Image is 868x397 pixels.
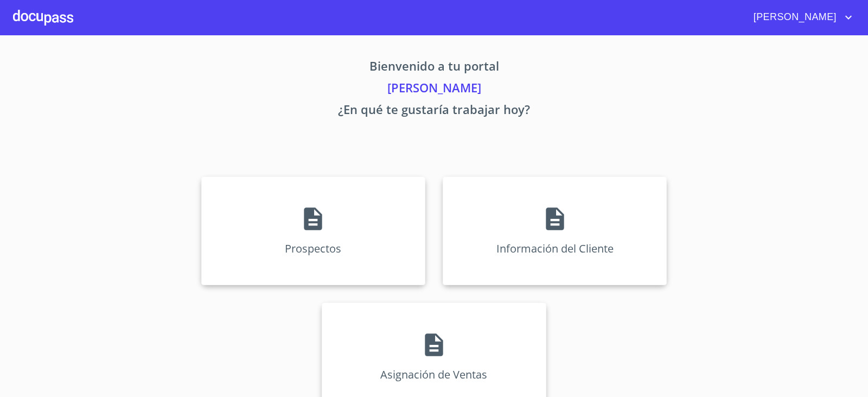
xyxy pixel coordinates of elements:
button: account of current user [745,9,855,26]
p: ¿En qué te gustaría trabajar hoy? [100,100,768,122]
span: [PERSON_NAME] [745,9,842,26]
p: Información del Cliente [496,241,614,256]
p: [PERSON_NAME] [100,79,768,100]
p: Asignación de Ventas [380,367,487,382]
p: Prospectos [285,241,341,256]
p: Bienvenido a tu portal [100,57,768,79]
